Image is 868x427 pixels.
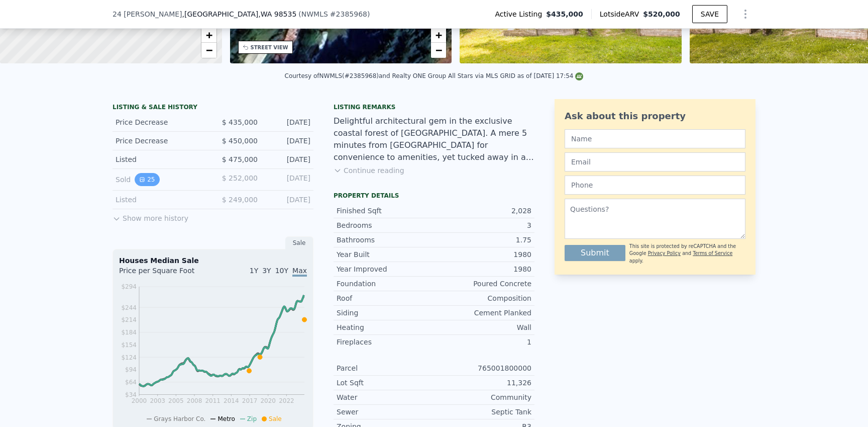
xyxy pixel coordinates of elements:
a: Zoom in [201,28,216,43]
div: LISTING & SALE HISTORY [113,103,313,113]
div: Price Decrease [116,136,205,146]
tspan: 2014 [224,397,239,404]
span: 24 [PERSON_NAME] [113,9,182,19]
span: , WA 98535 [258,10,296,18]
button: Submit [565,245,625,261]
div: Bedrooms [337,220,434,230]
a: Zoom in [431,28,446,43]
div: Finished Sqft [337,206,434,216]
span: 3Y [262,267,271,275]
img: NWMLS Logo [575,72,583,80]
span: $435,000 [546,9,583,19]
a: Privacy Policy [648,250,681,256]
div: Sold [116,173,205,186]
div: Listed [116,154,205,164]
span: Metro [218,415,235,422]
div: 1980 [434,249,531,260]
a: Zoom out [431,43,446,58]
button: View historical data [135,173,159,186]
div: 2,028 [434,206,531,216]
div: Property details [334,192,534,200]
div: Ask about this property [565,109,745,123]
div: Courtesy of NWMLS (#2385968) and Realty ONE Group All Stars via MLS GRID as of [DATE] 17:54 [285,72,584,79]
div: This site is protected by reCAPTCHA and the Google and apply. [629,243,745,265]
div: Foundation [337,279,434,289]
tspan: 2022 [279,397,294,404]
span: $ 475,000 [222,155,258,163]
span: + [205,29,212,41]
div: Parcel [337,363,434,373]
button: Show more history [113,209,188,223]
div: Bathrooms [337,235,434,245]
tspan: $154 [121,341,137,349]
tspan: 2008 [187,397,202,404]
div: Houses Median Sale [119,255,307,266]
div: Cement Planked [434,308,531,318]
div: Composition [434,293,531,303]
span: Grays Harbor Co. [154,415,205,422]
div: Wall [434,322,531,332]
div: Listing remarks [334,103,534,111]
div: Heating [337,322,434,332]
span: NWMLS [301,10,328,18]
span: # 2385968 [330,10,367,18]
button: Show Options [735,4,755,24]
div: Sale [285,236,313,249]
span: $ 252,000 [222,174,258,182]
span: Max [292,267,307,277]
tspan: $294 [121,283,137,290]
span: $ 249,000 [222,196,258,204]
button: SAVE [692,5,727,23]
span: Lotside ARV [600,9,643,19]
span: $520,000 [643,10,680,18]
div: Sewer [337,407,434,417]
tspan: $214 [121,316,137,323]
div: 1980 [434,264,531,274]
span: + [436,29,442,41]
span: $ 450,000 [222,137,258,145]
div: [DATE] [266,136,310,146]
span: Active Listing [495,9,546,19]
tspan: $124 [121,354,137,361]
span: $ 435,000 [222,118,258,126]
div: Septic Tank [434,407,531,417]
span: 1Y [250,267,258,275]
div: Listed [116,195,205,205]
tspan: $184 [121,329,137,336]
tspan: 2020 [260,397,276,404]
div: ( ) [298,9,370,19]
div: Price per Square Foot [119,266,213,282]
div: Fireplaces [337,337,434,347]
a: Terms of Service [693,250,732,256]
div: Community [434,392,531,402]
div: Price Decrease [116,117,205,127]
div: Year Improved [337,264,434,274]
div: Water [337,392,434,402]
div: 1 [434,337,531,347]
tspan: 2011 [205,397,221,404]
span: Sale [269,415,282,422]
tspan: $244 [121,304,137,311]
tspan: 2000 [132,397,147,404]
input: Name [565,129,745,148]
tspan: 2003 [150,397,165,404]
input: Email [565,152,745,172]
div: Siding [337,308,434,318]
span: , [GEOGRAPHIC_DATA] [182,9,297,19]
div: STREET VIEW [251,44,288,51]
span: 10Y [275,267,288,275]
div: Delightful architectural gem in the exclusive coastal forest of [GEOGRAPHIC_DATA]. A mere 5 minut... [334,115,534,163]
div: 3 [434,220,531,230]
span: − [436,44,442,56]
div: 765001800000 [434,363,531,373]
div: Roof [337,293,434,303]
span: − [205,44,212,56]
button: Continue reading [334,165,404,176]
tspan: $94 [125,366,137,373]
tspan: $64 [125,379,137,386]
div: Poured Concrete [434,279,531,289]
a: Zoom out [201,43,216,58]
div: [DATE] [266,154,310,164]
div: [DATE] [266,195,310,205]
div: [DATE] [266,117,310,127]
